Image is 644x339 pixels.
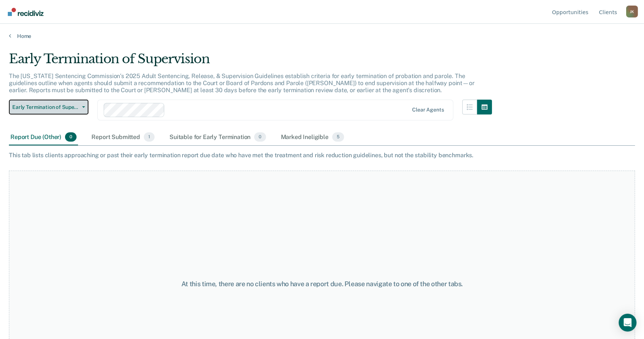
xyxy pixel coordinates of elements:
p: The [US_STATE] Sentencing Commission’s 2025 Adult Sentencing, Release, & Supervision Guidelines e... [9,72,475,94]
a: Home [9,33,635,39]
div: Open Intercom Messenger [619,314,637,332]
div: Report Due (Other)0 [9,129,78,146]
div: Clear agents [412,107,444,113]
div: J K [626,6,638,17]
span: 5 [332,132,344,142]
button: Early Termination of Supervision [9,100,88,114]
div: This tab lists clients approaching or past their early termination report due date who have met t... [9,152,635,159]
div: Report Submitted1 [90,129,156,146]
span: 1 [144,132,155,142]
span: 0 [65,132,77,142]
div: Suitable for Early Termination0 [168,129,267,146]
span: 0 [254,132,266,142]
div: At this time, there are no clients who have a report due. Please navigate to one of the other tabs. [166,280,479,288]
button: Profile dropdown button [626,6,638,17]
span: Early Termination of Supervision [12,104,79,110]
div: Marked Ineligible5 [279,129,346,146]
div: Early Termination of Supervision [9,51,492,72]
img: Recidiviz [8,8,43,16]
